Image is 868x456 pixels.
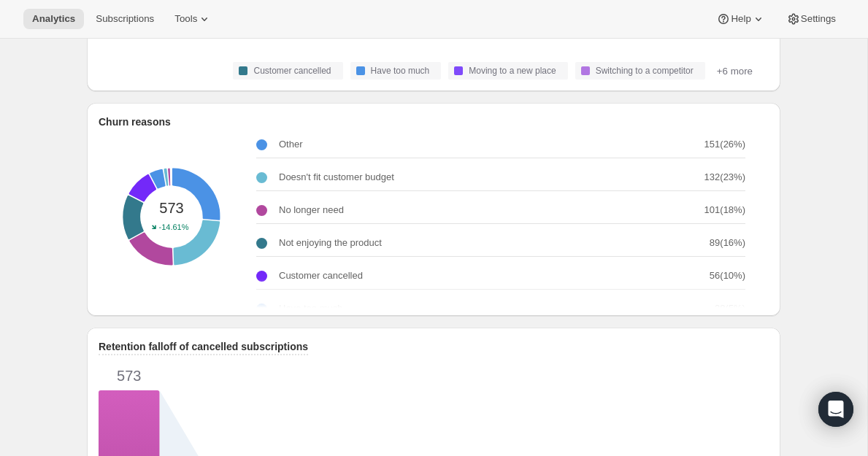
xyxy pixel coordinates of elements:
[174,13,197,25] span: Tools
[818,392,853,427] div: Open Intercom Messenger
[96,13,154,25] span: Subscriptions
[371,65,430,77] span: Have too much
[87,9,163,29] button: Subscriptions
[32,13,75,25] span: Analytics
[279,137,303,152] p: Other
[731,13,750,25] span: Help
[704,137,745,152] p: 151 ( 26 %)
[704,170,745,185] p: 132 ( 23 %)
[99,339,308,354] p: Retention falloff of cancelled subscriptions
[279,268,363,283] p: Customer cancelled
[253,65,331,77] span: Customer cancelled
[596,65,694,77] span: Switching to a competitor
[166,9,220,29] button: Tools
[801,13,836,25] span: Settings
[279,170,394,185] p: Doesn't fit customer budget
[704,203,745,217] p: 101 ( 18 %)
[279,236,382,250] p: Not enjoying the product
[23,9,84,29] button: Analytics
[448,62,567,80] button: Moving to a new place
[114,371,144,380] span: 573
[99,115,171,129] p: Churn reasons
[350,62,442,80] button: Have too much
[469,65,556,77] span: Moving to a new place
[713,62,757,80] button: +6 more
[710,236,745,250] p: 89 ( 16 %)
[279,203,344,217] p: No longer need
[233,62,342,80] button: Customer cancelled
[710,268,745,283] p: 56 ( 10 %)
[777,9,845,29] button: Settings
[707,9,774,29] button: Help
[575,62,705,80] button: Switching to a competitor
